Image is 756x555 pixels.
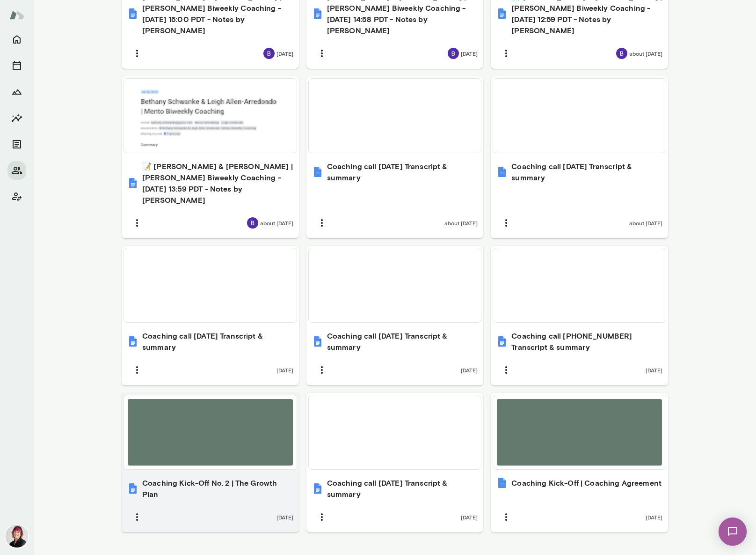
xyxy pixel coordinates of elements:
span: [DATE] [646,513,662,521]
img: Bethany Schwanke [616,48,627,59]
h6: Coaching call [DATE] Transcript & summary [327,161,478,183]
h6: Coaching Kick-Off No. 2 | The Growth Plan [142,477,293,500]
img: Coaching Kick-Off | Coaching Agreement [496,477,508,488]
img: Coaching Kick-Off No. 2 | The Growth Plan [127,483,138,494]
img: Bethany Schwanke [263,48,275,59]
h6: Coaching call [DATE] Transcript & summary [511,161,662,183]
img: Bethany Schwanke [247,217,258,229]
h6: Coaching Kick-Off | Coaching Agreement [511,477,661,488]
span: [DATE] [461,366,478,374]
button: Insights [7,109,26,127]
button: Growth Plan [7,82,26,101]
span: [DATE] [646,366,662,374]
span: [DATE] [276,50,293,57]
img: Coaching call 2025-07-09 Transcript & summary [496,166,508,178]
img: Bethany Schwanke & Leigh Allen-Arredondo | Mento Biweekly Coaching - 2025/09/15 15:00 PDT - Notes... [127,8,138,19]
img: Bethany Schwanke [448,48,459,59]
img: Leigh Allen-Arredondo [6,525,28,548]
span: [DATE] [461,50,478,57]
img: 📝 Bethany Schwanke & Leigh Allen-Arredondo | Mento Biweekly Coaching - 2025/08/12 12:59 PDT - Not... [496,8,508,19]
img: Coaching call 2025-005-20 Transcript & summary [496,336,508,347]
button: Home [7,30,26,49]
img: Coaching call 2025-06-03 Transcript & summary [312,336,323,347]
img: Coaching call 2025-05-06 Transcript & summary [312,483,323,494]
img: Mento [9,6,24,24]
h6: Coaching call [DATE] Transcript & summary [327,477,478,500]
button: Sessions [7,56,26,75]
span: about [DATE] [444,219,478,227]
span: about [DATE] [260,219,293,227]
img: Coaching call 2025-06-25 Transcript & summary [127,336,138,347]
span: about [DATE] [629,219,662,227]
h6: Coaching call [DATE] Transcript & summary [142,330,293,353]
span: about [DATE] [629,50,662,57]
h6: Coaching call [DATE] Transcript & summary [327,330,478,353]
img: Coaching call 2025-07-30 Transcript & summary [312,166,323,178]
h6: Coaching call [PHONE_NUMBER] Transcript & summary [511,330,662,353]
button: Documents [7,135,26,154]
img: Bethany Schwanke & Leigh Allen-Arredondo | Mento Biweekly Coaching - 2025/08/28 14:58 PDT - Notes... [312,8,323,19]
span: [DATE] [276,513,293,521]
span: [DATE] [461,513,478,521]
span: [DATE] [276,366,293,374]
button: Client app [7,187,26,206]
button: Members [7,161,26,180]
h6: 📝 [PERSON_NAME] & [PERSON_NAME] | [PERSON_NAME] Biweekly Coaching - [DATE] 13:59 PDT - Notes by [... [142,161,293,206]
img: 📝 Bethany Schwanke & Leigh Allen-Arredondo | Mento Biweekly Coaching - 2025/07/30 13:59 PDT - Not... [127,178,138,189]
